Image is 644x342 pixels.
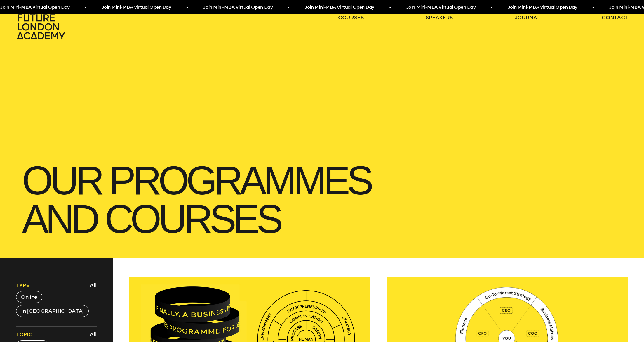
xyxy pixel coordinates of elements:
[184,2,185,13] span: •
[602,14,628,21] a: contact
[590,2,591,13] span: •
[88,280,98,290] button: All
[387,2,388,13] span: •
[338,14,364,21] a: courses
[515,14,540,21] a: journal
[82,2,84,13] span: •
[426,14,453,21] a: speakers
[16,305,89,317] button: In [GEOGRAPHIC_DATA]
[16,331,32,338] span: Topic
[16,282,29,289] span: Type
[488,2,490,13] span: •
[88,329,98,339] button: All
[285,2,287,13] span: •
[16,156,628,244] h1: our Programmes and courses
[16,291,42,303] button: Online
